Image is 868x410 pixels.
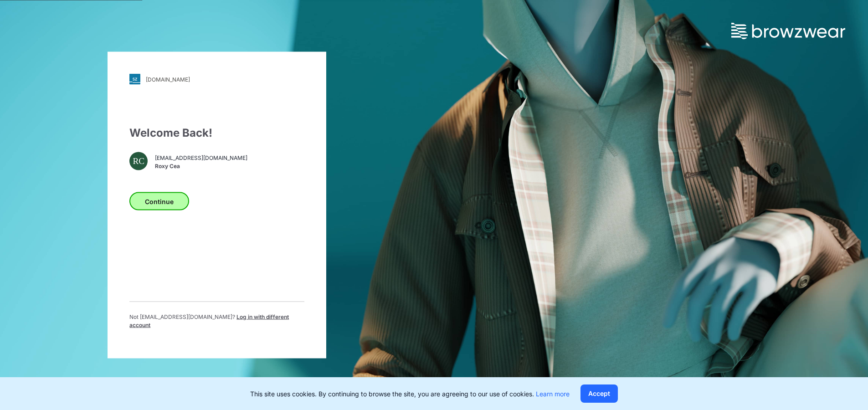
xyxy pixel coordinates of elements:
[129,74,140,85] img: svg+xml;base64,PHN2ZyB3aWR0aD0iMjgiIGhlaWdodD0iMjgiIHZpZXdCb3g9IjAgMCAyOCAyOCIgZmlsbD0ibm9uZSIgeG...
[155,162,247,170] span: Roxy Cea
[129,125,304,141] div: Welcome Back!
[731,23,845,39] img: browzwear-logo.73288ffb.svg
[129,74,304,85] a: [DOMAIN_NAME]
[129,192,189,210] button: Continue
[580,384,618,403] button: Accept
[146,76,190,82] div: [DOMAIN_NAME]
[129,152,148,170] div: RC
[250,389,570,399] p: This site uses cookies. By continuing to browse the site, you are agreeing to our use of cookies.
[155,154,247,162] span: [EMAIL_ADDRESS][DOMAIN_NAME]
[536,390,570,398] a: Learn more
[129,313,304,329] p: Not [EMAIL_ADDRESS][DOMAIN_NAME] ?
